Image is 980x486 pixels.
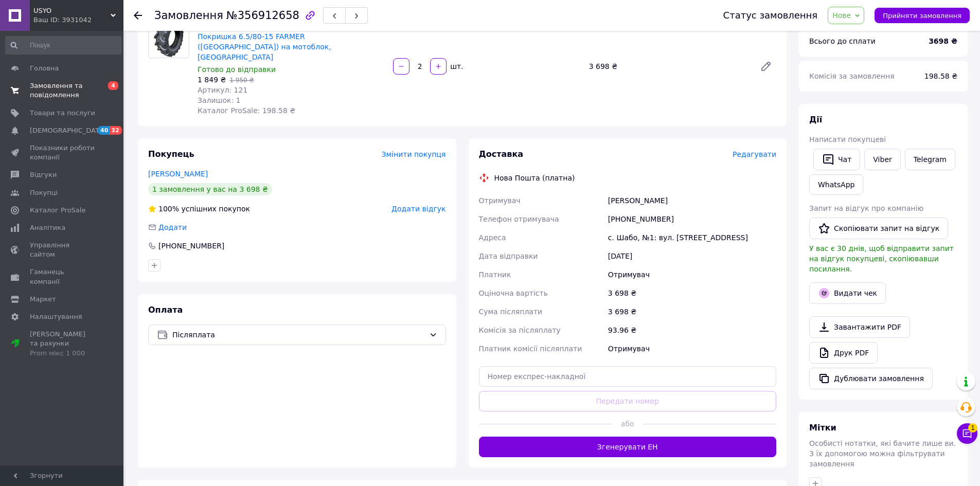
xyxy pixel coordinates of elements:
div: Статус замовлення [723,10,818,21]
span: Аналітика [30,223,65,232]
span: Оплата [148,305,183,315]
a: Редагувати [756,56,776,77]
span: Каталог ProSale: 198.58 ₴ [198,106,295,115]
span: Налаштування [30,312,82,321]
span: USYO [33,6,111,15]
button: Чат [813,149,860,170]
div: Отримувач [606,265,778,284]
span: Платник [479,271,511,279]
span: Післяплата [172,329,425,340]
span: Оціночна вартість [479,289,548,297]
button: Дублювати замовлення [809,368,933,389]
span: 4 [108,81,118,90]
span: Адреса [479,233,506,242]
div: с. Шабо, №1: вул. [STREET_ADDRESS] [606,228,778,247]
div: успішних покупок [148,204,250,214]
span: Доставка [479,149,524,159]
span: або [613,419,643,429]
span: Комісія за післяплату [479,326,561,334]
span: Сума післяплати [479,308,543,316]
a: Покришка 6.5/80-15 FARMER ([GEOGRAPHIC_DATA]) на мотоблок, [GEOGRAPHIC_DATA] [198,32,331,61]
span: Платник комісії післяплати [479,345,582,353]
span: Комісія за замовлення [809,72,895,80]
span: Відгуки [30,170,57,179]
span: 40 [98,126,110,135]
div: Отримувач [606,339,778,358]
button: Згенерувати ЕН [479,437,777,457]
span: [PERSON_NAME] та рахунки [30,330,95,358]
div: шт. [448,61,464,71]
a: Telegram [905,149,955,170]
span: 1 [968,422,977,431]
a: WhatsApp [809,174,863,195]
span: Написати покупцеві [809,135,886,143]
span: Всього до сплати [809,37,876,45]
input: Пошук [5,36,121,55]
span: Товари та послуги [30,109,95,118]
span: Артикул: 121 [198,86,247,94]
div: [PHONE_NUMBER] [157,241,225,251]
span: Отримувач [479,196,521,205]
span: Замовлення та повідомлення [30,81,95,100]
a: Viber [864,149,900,170]
span: Дата відправки [479,252,538,260]
span: Телефон отримувача [479,215,559,223]
span: У вас є 30 днів, щоб відправити запит на відгук покупцеві, скопіювавши посилання. [809,244,954,273]
span: 1 950 ₴ [229,77,254,84]
span: Змінити покупця [382,150,446,158]
a: Завантажити PDF [809,316,910,338]
div: Ваш ID: 3931042 [33,15,123,25]
input: Номер експрес-накладної [479,366,777,387]
span: Особисті нотатки, які бачите лише ви. З їх допомогою можна фільтрувати замовлення [809,439,956,468]
div: Prom мікс 1 000 [30,349,95,358]
button: Видати чек [809,282,886,304]
a: Друк PDF [809,342,878,364]
span: 198.58 ₴ [924,72,957,80]
div: Нова Пошта (платна) [492,173,578,183]
span: Мітки [809,423,836,433]
div: 3 698 ₴ [606,302,778,321]
button: Прийняти замовлення [875,8,970,23]
span: Редагувати [733,150,776,158]
span: Каталог ProSale [30,206,85,215]
span: Залишок: 1 [198,96,241,104]
span: №356912658 [226,9,299,22]
div: 3 698 ₴ [585,59,752,74]
button: Чат з покупцем1 [957,423,977,444]
span: Готово до відправки [198,65,276,74]
div: 3 698 ₴ [606,284,778,302]
span: Показники роботи компанії [30,143,95,162]
span: 32 [110,126,121,135]
div: Повернутися назад [134,10,142,21]
span: Прийняти замовлення [883,12,961,20]
span: Дії [809,115,822,124]
span: 1 849 ₴ [198,76,226,84]
span: Додати відгук [391,205,446,213]
div: [DATE] [606,247,778,265]
span: [DEMOGRAPHIC_DATA] [30,126,106,135]
span: Додати [158,223,187,231]
span: Покупці [30,188,58,197]
span: Маркет [30,295,56,304]
span: Нове [832,11,851,20]
div: [PERSON_NAME] [606,191,778,210]
div: 93.96 ₴ [606,321,778,339]
span: Управління сайтом [30,241,95,259]
button: Скопіювати запит на відгук [809,218,948,239]
span: Запит на відгук про компанію [809,204,923,212]
img: Покришка 6.5/80-15 FARMER (Німеччина) на мотоблок, багі [149,17,189,58]
div: [PHONE_NUMBER] [606,210,778,228]
span: Головна [30,64,59,73]
span: Замовлення [154,9,223,22]
span: 100% [158,205,179,213]
span: Гаманець компанії [30,267,95,286]
b: 3698 ₴ [929,37,957,45]
div: 1 замовлення у вас на 3 698 ₴ [148,183,272,195]
a: [PERSON_NAME] [148,170,208,178]
span: Покупець [148,149,194,159]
